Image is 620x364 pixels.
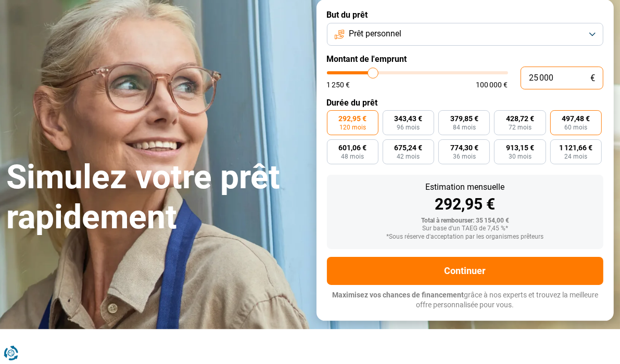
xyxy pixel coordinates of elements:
[506,144,534,151] span: 913,15 €
[327,10,604,20] label: But du prêt
[506,115,534,122] span: 428,72 €
[590,74,595,83] span: €
[509,153,532,160] span: 30 mois
[397,153,420,160] span: 42 mois
[564,124,587,131] span: 60 mois
[6,158,304,238] h1: Simulez votre prêt rapidement
[394,144,422,151] span: 675,24 €
[332,291,464,299] span: Maximisez vos chances de financement
[559,144,592,151] span: 1 121,66 €
[453,124,476,131] span: 84 mois
[327,54,604,64] label: Montant de l'emprunt
[327,290,604,310] p: grâce à nos experts et trouvez la meilleure offre personnalisée pour vous.
[327,81,350,88] span: 1 250 €
[450,144,478,151] span: 774,30 €
[335,225,596,232] div: Sur base d'un TAEG de 7,45 %*
[349,28,401,40] span: Prêt personnel
[453,153,476,160] span: 36 mois
[327,98,604,108] label: Durée du prêt
[338,144,366,151] span: 601,06 €
[335,233,596,241] div: *Sous réserve d'acceptation par les organismes prêteurs
[339,124,366,131] span: 120 mois
[327,23,604,46] button: Prêt personnel
[335,197,596,212] div: 292,95 €
[562,115,590,122] span: 497,48 €
[327,257,604,285] button: Continuer
[341,153,364,160] span: 48 mois
[476,81,508,88] span: 100 000 €
[509,124,532,131] span: 72 mois
[335,183,596,191] div: Estimation mensuelle
[564,153,587,160] span: 24 mois
[397,124,420,131] span: 96 mois
[335,217,596,225] div: Total à rembourser: 35 154,00 €
[394,115,422,122] span: 343,43 €
[338,115,366,122] span: 292,95 €
[450,115,478,122] span: 379,85 €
